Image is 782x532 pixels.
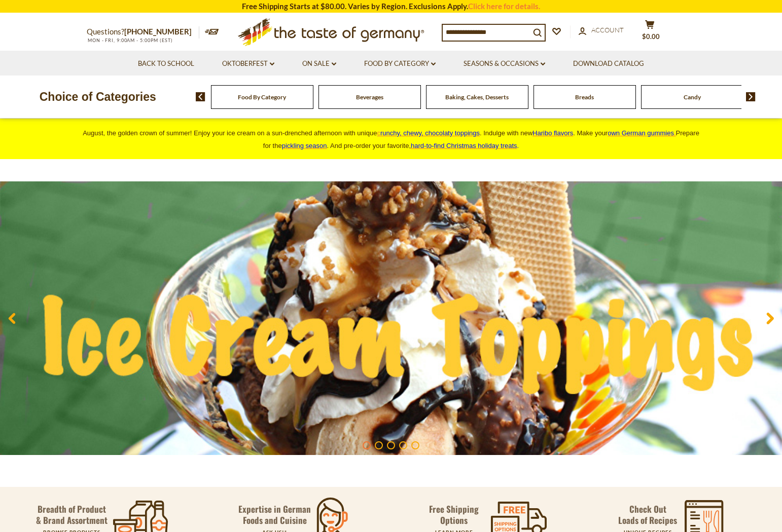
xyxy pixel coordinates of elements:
[196,92,205,101] img: previous arrow
[642,32,660,41] span: $0.00
[238,504,311,526] p: Expertise in German Foods and Cuisine
[445,93,509,101] a: Baking, Cakes, Desserts
[377,129,480,137] a: crunchy, chewy, chocolaty toppings
[746,92,756,101] img: next arrow
[420,504,487,526] p: Free Shipping Options
[83,129,699,149] span: August, the golden crown of summer! Enjoy your ice cream on a sun-drenched afternoon with unique ...
[364,58,436,69] a: Food By Category
[468,2,540,11] a: Click here for details.
[238,93,286,101] a: Food By Category
[411,142,519,149] span: .
[87,25,199,39] p: Questions?
[138,58,194,69] a: Back to School
[411,142,517,149] a: hard-to-find Christmas holiday treats
[356,93,383,101] a: Beverages
[532,129,573,137] a: Haribo flavors
[608,129,676,137] a: own German gummies.
[302,58,336,69] a: On Sale
[222,58,274,69] a: Oktoberfest
[36,504,108,526] p: Breadth of Product & Brand Assortment
[282,142,327,149] a: pickling season
[618,504,677,526] p: Check Out Loads of Recipes
[464,58,545,69] a: Seasons & Occasions
[380,129,480,137] span: runchy, chewy, chocolaty toppings
[634,20,665,45] button: $0.00
[579,25,624,36] a: Account
[87,37,173,43] span: MON - FRI, 9:00AM - 5:00PM (EST)
[608,129,674,137] span: own German gummies
[684,93,701,101] a: Candy
[591,26,624,34] span: Account
[575,93,594,101] a: Breads
[573,58,644,69] a: Download Catalog
[124,27,192,36] a: [PHONE_NUMBER]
